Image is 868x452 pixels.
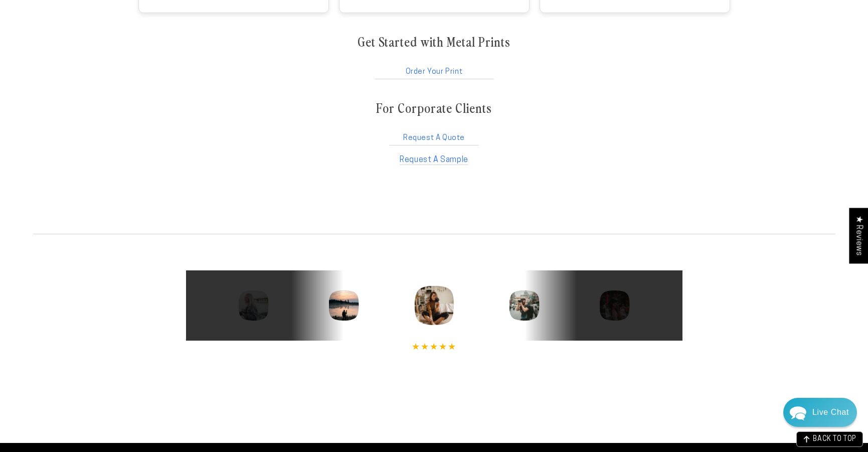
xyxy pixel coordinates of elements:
[400,156,468,165] a: Request A Sample
[254,360,615,402] p: I was truly so impressed with the speed of my order – I received the prints for my clients faster...
[783,398,857,427] div: Chat widget toggle
[376,100,492,116] h2: For Corporate Clients
[849,208,868,263] div: Click to open Judge.me floating reviews tab
[358,34,510,50] h2: Get Started with Metal Prints
[373,60,495,79] a: Order Your Print
[813,436,856,443] span: BACK TO TOP
[388,126,480,145] a: Request A Quote
[254,410,615,424] cite: [PERSON_NAME]
[366,252,502,270] h2: Testimonials From Pro's
[812,398,849,427] div: Contact Us Directly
